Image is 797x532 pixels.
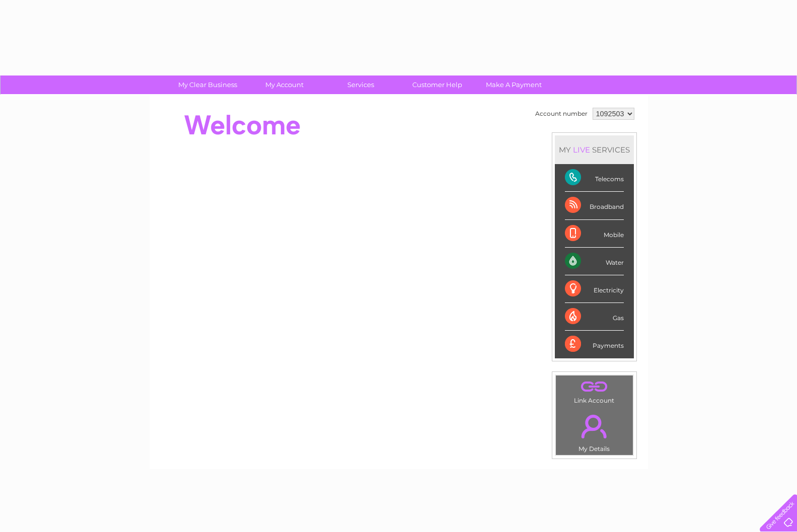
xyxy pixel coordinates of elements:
[166,75,249,94] a: My Clear Business
[555,135,634,164] div: MY SERVICES
[243,75,326,94] a: My Account
[565,192,624,219] div: Broadband
[555,375,633,407] td: Link Account
[558,378,630,396] a: .
[565,248,624,275] div: Water
[396,75,479,94] a: Customer Help
[533,105,590,122] td: Account number
[472,75,555,94] a: Make A Payment
[565,303,624,331] div: Gas
[565,275,624,303] div: Electricity
[319,75,402,94] a: Services
[565,164,624,192] div: Telecoms
[565,331,624,358] div: Payments
[555,406,633,455] td: My Details
[571,145,592,155] div: LIVE
[565,220,624,248] div: Mobile
[558,409,630,444] a: .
